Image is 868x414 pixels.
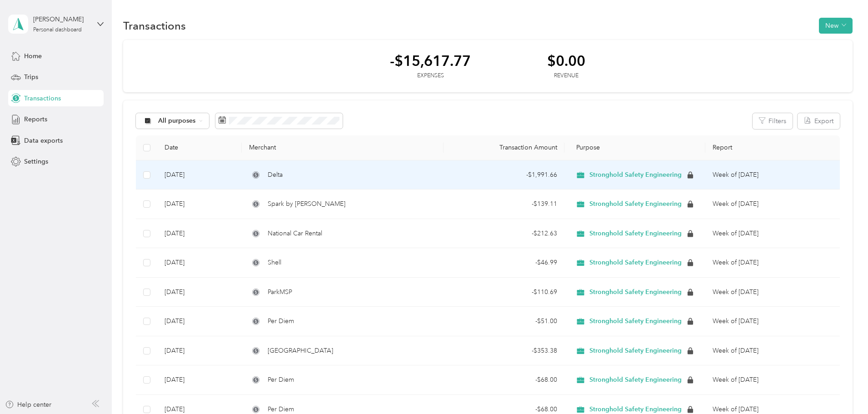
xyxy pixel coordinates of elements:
span: Stronghold Safety Engineering [589,405,682,414]
span: Stronghold Safety Engineering [589,171,682,179]
button: Help center [5,400,51,409]
td: Week of August 25, 2025 [705,278,840,307]
td: Week of August 25, 2025 [705,365,840,395]
td: Week of August 25, 2025 [705,336,840,366]
td: Week of August 25, 2025 [705,307,840,336]
div: [PERSON_NAME] [33,15,90,24]
div: - $68.00 [451,375,557,385]
td: [DATE] [157,365,242,395]
span: Shell [268,258,281,268]
td: [DATE] [157,278,242,307]
div: Expenses [390,72,471,80]
span: Purpose [572,144,600,151]
span: Stronghold Safety Engineering [589,347,682,355]
span: Reports [24,115,47,124]
th: Date [157,135,242,160]
span: Stronghold Safety Engineering [589,288,682,296]
th: Transaction Amount [444,135,564,160]
iframe: Everlance-gr Chat Button Frame [817,363,868,414]
div: - $46.99 [451,258,557,268]
div: $0.00 [547,53,585,69]
button: Export [798,113,840,129]
td: [DATE] [157,160,242,190]
span: Settings [24,157,48,166]
div: - $212.63 [451,229,557,239]
span: Trips [24,72,38,82]
div: -$15,617.77 [390,53,471,69]
span: Per Diem [268,375,294,385]
td: Week of August 25, 2025 [705,248,840,278]
h1: Transactions [123,21,186,30]
td: [DATE] [157,190,242,219]
td: [DATE] [157,307,242,336]
div: Personal dashboard [33,27,82,33]
div: - $353.38 [451,346,557,356]
span: Transactions [24,94,61,103]
td: [DATE] [157,336,242,366]
span: All purposes [158,118,196,124]
span: Home [24,51,42,61]
span: Delta [268,170,283,180]
td: [DATE] [157,219,242,249]
span: Data exports [24,136,63,145]
td: Week of August 25, 2025 [705,190,840,219]
span: Spark by [PERSON_NAME] [268,199,345,209]
td: Week of August 25, 2025 [705,219,840,249]
span: Per Diem [268,316,294,326]
div: Revenue [547,72,585,80]
div: - $110.69 [451,287,557,297]
div: - $51.00 [451,316,557,326]
span: ParkMSP [268,287,292,297]
button: New [819,18,853,34]
span: Stronghold Safety Engineering [589,229,682,238]
td: [DATE] [157,248,242,278]
span: Stronghold Safety Engineering [589,376,682,384]
button: Filters [753,113,793,129]
div: - $139.11 [451,199,557,209]
th: Report [705,135,840,160]
span: National Car Rental [268,229,322,239]
th: Merchant [242,135,443,160]
span: Stronghold Safety Engineering [589,317,682,325]
div: - $1,991.66 [451,170,557,180]
span: Stronghold Safety Engineering [589,259,682,267]
span: [GEOGRAPHIC_DATA] [268,346,333,356]
td: Week of August 25, 2025 [705,160,840,190]
span: Stronghold Safety Engineering [589,200,682,208]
